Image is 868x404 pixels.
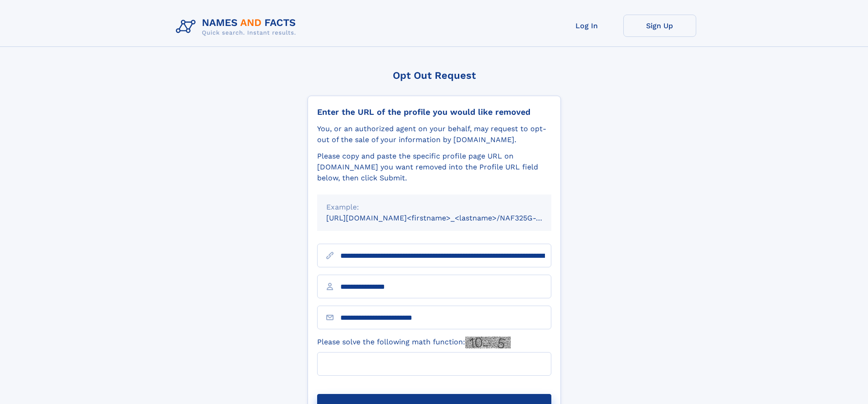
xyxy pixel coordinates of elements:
div: You, or an authorized agent on your behalf, may request to opt-out of the sale of your informatio... [317,123,551,145]
div: Please copy and paste the specific profile page URL on [DOMAIN_NAME] you want removed into the Pr... [317,151,551,184]
a: Log In [550,15,623,37]
small: [URL][DOMAIN_NAME]<firstname>_<lastname>/NAF325G-xxxxxxxx [326,214,569,222]
div: Enter the URL of the profile you would like removed [317,107,551,117]
img: Logo Names and Facts [172,15,303,39]
div: Example: [326,202,542,213]
a: Sign Up [623,15,696,37]
label: Please solve the following math function: [317,337,511,348]
div: Opt Out Request [308,70,561,81]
